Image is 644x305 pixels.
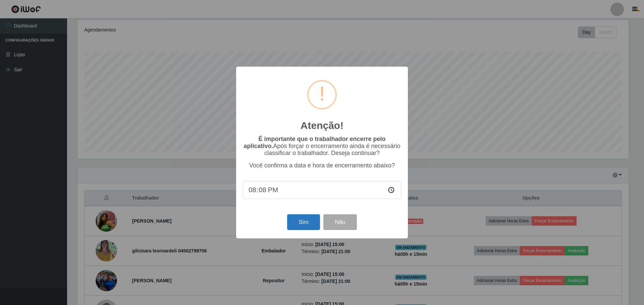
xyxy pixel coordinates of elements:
[243,162,401,169] p: Você confirma a data e hora de encerramento abaixo?
[301,120,343,132] h2: Atenção!
[287,214,320,230] button: Sim
[323,214,357,230] button: Não
[243,136,401,157] p: Após forçar o encerramento ainda é necessário classificar o trabalhador. Deseja continuar?
[244,136,385,149] b: É importante que o trabalhador encerre pelo aplicativo.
